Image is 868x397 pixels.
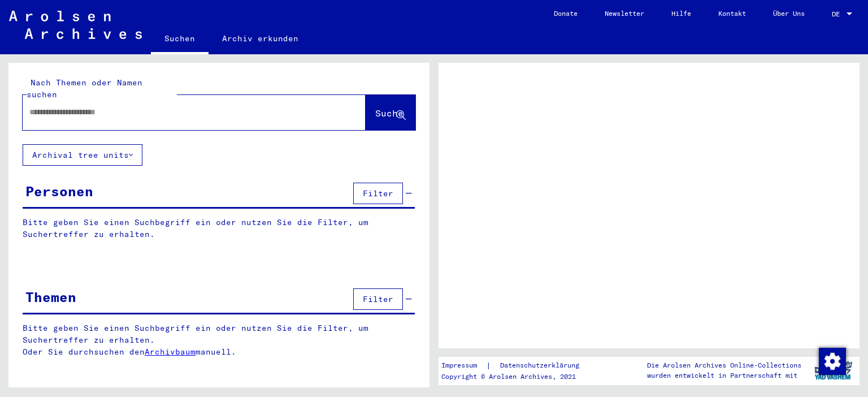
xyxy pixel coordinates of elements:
span: Filter [363,294,393,304]
img: yv_logo.png [812,356,854,385]
img: Arolsen_neg.svg [9,11,142,39]
button: Filter [353,288,403,310]
mat-label: Nach Themen oder Namen suchen [27,77,142,100]
div: Personen [25,181,93,201]
button: Filter [353,183,403,204]
p: Bitte geben Sie einen Suchbegriff ein oder nutzen Sie die Filter, um Suchertreffer zu erhalten. O... [23,322,415,358]
a: Archivbaum [145,347,196,357]
p: Die Arolsen Archives Online-Collections [647,360,801,370]
span: Filter [363,188,393,198]
button: Suche [366,95,415,130]
a: Suchen [151,25,209,54]
div: Themen [25,287,76,307]
img: Zustimmung ändern [819,348,846,375]
p: wurden entwickelt in Partnerschaft mit [647,370,801,381]
p: Copyright © Arolsen Archives, 2021 [441,372,593,382]
a: Impressum [441,360,486,372]
button: Archival tree units [23,144,142,166]
a: Archiv erkunden [209,25,312,52]
div: | [441,360,593,372]
a: Datenschutzerklärung [491,360,593,372]
p: Bitte geben Sie einen Suchbegriff ein oder nutzen Sie die Filter, um Suchertreffer zu erhalten. [23,217,415,240]
span: DE [832,10,844,18]
span: Suche [375,107,403,119]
